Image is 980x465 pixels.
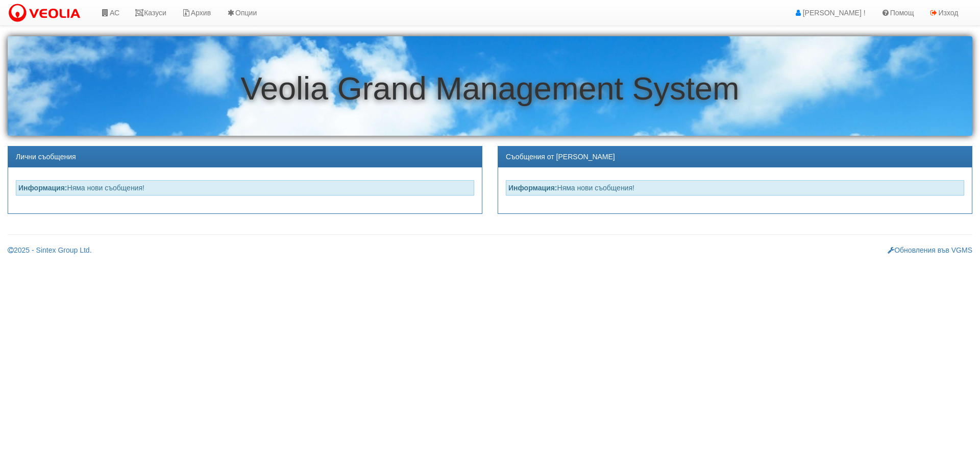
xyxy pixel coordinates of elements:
strong: Информация: [508,184,557,192]
div: Лични съобщения [8,146,482,167]
strong: Информация: [18,184,67,192]
h1: Veolia Grand Management System [8,71,972,106]
img: VeoliaLogo.png [8,3,85,24]
div: Няма нови съобщения! [506,180,964,195]
a: Обновления във VGMS [888,246,972,254]
a: 2025 - Sintex Group Ltd. [8,246,92,254]
div: Съобщения от [PERSON_NAME] [498,146,972,167]
div: Няма нови съобщения! [16,180,474,195]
